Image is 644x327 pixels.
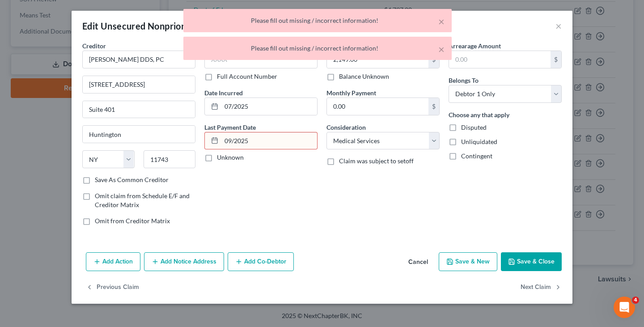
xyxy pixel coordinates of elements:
span: Claim was subject to setoff [339,157,414,165]
input: MM/DD/YYYY [221,98,317,115]
button: Previous Claim [86,278,139,297]
button: Add Notice Address [144,252,224,271]
label: Save As Common Creditor [95,175,169,184]
div: Please fill out missing / incorrect information! [191,16,445,25]
label: Choose any that apply [449,110,509,119]
label: Balance Unknown [339,72,389,81]
iframe: Intercom live chat [614,297,635,318]
button: × [438,44,445,55]
button: Add Action [86,252,140,271]
label: Full Account Number [217,72,277,81]
label: Date Incurred [204,88,243,98]
button: Next Claim [521,278,562,297]
button: Save & New [439,252,497,271]
input: Apt, Suite, etc... [83,101,195,118]
span: Contingent [461,152,492,160]
span: Belongs To [449,76,479,84]
div: Please fill out missing / incorrect information! [191,44,445,53]
label: Unknown [217,153,244,162]
input: Enter zip... [144,150,196,168]
button: Save & Close [501,252,562,271]
input: Enter city... [83,126,195,143]
input: MM/DD/YYYY [221,132,317,149]
span: 4 [632,297,639,304]
span: Unliquidated [461,138,497,145]
span: Omit from Creditor Matrix [95,217,170,225]
label: Last Payment Date [204,123,256,132]
label: Monthly Payment [326,88,376,98]
input: 0.00 [327,98,428,115]
span: Disputed [461,123,487,131]
span: Omit claim from Schedule E/F and Creditor Matrix [95,192,190,208]
input: Enter address... [83,76,195,93]
button: × [438,16,445,27]
label: Consideration [326,123,366,132]
button: Cancel [401,253,435,271]
div: $ [428,98,439,115]
button: Add Co-Debtor [228,252,294,271]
